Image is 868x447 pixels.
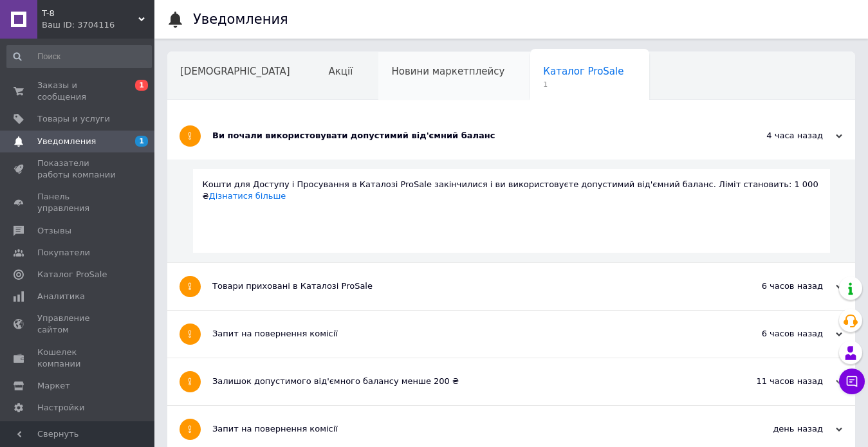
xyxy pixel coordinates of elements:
[329,66,353,77] span: Акції
[6,45,152,68] input: Поиск
[209,191,286,201] a: Дізнатися більше
[391,66,504,77] span: Новини маркетплейсу
[714,328,842,340] div: 6 часов назад
[42,8,138,19] span: T-8
[37,269,107,280] span: Каталог ProSale
[714,280,842,292] div: 6 часов назад
[714,130,842,141] div: 4 часа назад
[37,113,110,125] span: Товары и услуги
[714,423,842,435] div: день назад
[37,225,71,237] span: Отзывы
[714,376,842,387] div: 11 часов назад
[212,280,714,292] div: Товари приховані в Каталозі ProSale
[193,12,288,27] h1: Уведомления
[37,158,119,181] span: Показатели работы компании
[37,380,70,392] span: Маркет
[37,291,85,302] span: Аналитика
[135,80,148,91] span: 1
[212,376,714,387] div: Залишок допустимого від'ємного балансу менше 200 ₴
[37,402,84,414] span: Настройки
[37,191,119,214] span: Панель управления
[180,66,290,77] span: [DEMOGRAPHIC_DATA]
[42,19,154,31] div: Ваш ID: 3704116
[839,369,865,394] button: Чат с покупателем
[543,66,623,77] span: Каталог ProSale
[135,136,148,147] span: 1
[37,136,96,147] span: Уведомления
[37,247,90,259] span: Покупатели
[212,130,714,141] div: Ви почали використовувати допустимий від'ємний баланс
[543,80,623,89] span: 1
[37,347,119,370] span: Кошелек компании
[203,179,820,202] div: Кошти для Доступу і Просування в Каталозі ProSale закінчилися і ви використовуєте допустимий від'...
[212,328,714,340] div: Запит на повернення комісії
[37,313,119,336] span: Управление сайтом
[212,423,714,435] div: Запит на повернення комісії
[37,80,119,103] span: Заказы и сообщения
